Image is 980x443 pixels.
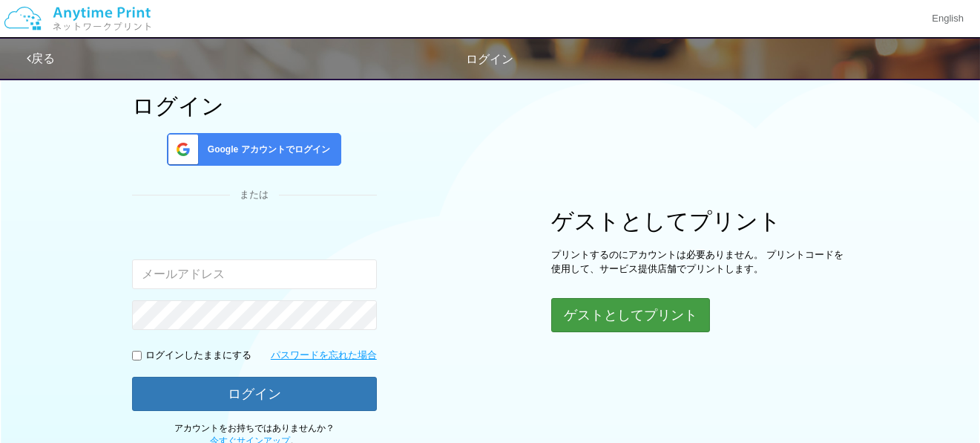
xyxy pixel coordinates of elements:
[132,259,377,289] input: メールアドレス
[551,298,710,332] button: ゲストとしてプリント
[271,349,377,363] a: パスワードを忘れた場合
[551,248,848,276] p: プリントするのにアカウントは必要ありません。 プリントコードを使用して、サービス提供店舗でプリントします。
[145,349,251,363] p: ログインしたままにする
[132,188,377,202] div: または
[551,209,848,233] h1: ゲストとしてプリント
[202,143,330,156] span: Google アカウントでログイン
[27,52,55,65] a: 戻る
[132,377,377,411] button: ログイン
[467,53,514,65] span: ログイン
[132,94,377,118] h1: ログイン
